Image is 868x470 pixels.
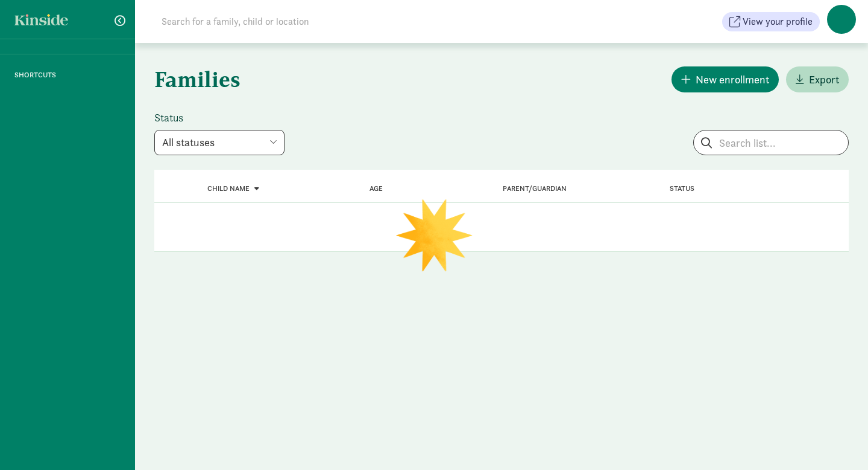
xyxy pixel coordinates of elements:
[503,184,567,193] a: Parent/Guardian
[809,71,839,88] span: Export
[207,184,259,193] a: Child name
[722,12,820,31] button: View your profile
[154,111,285,125] label: Status
[154,57,499,101] h1: Families
[154,10,492,34] input: Search for a family, child or location
[696,71,769,88] span: New enrollment
[743,14,813,29] span: View your profile
[670,184,694,193] span: Status
[671,66,779,92] button: New enrollment
[786,66,849,92] button: Export
[207,184,250,193] span: Child name
[370,184,383,193] a: Age
[694,130,848,155] input: Search list...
